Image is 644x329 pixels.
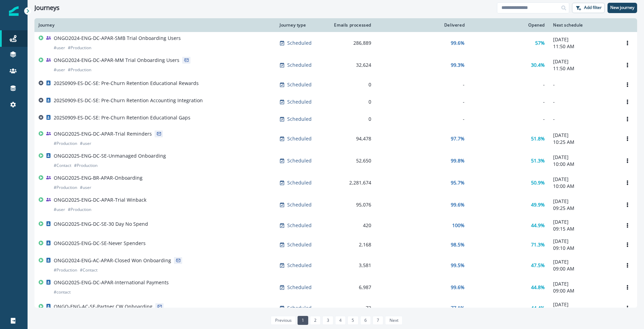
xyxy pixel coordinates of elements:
div: 32,624 [331,62,371,68]
a: Page 5 [347,316,358,325]
p: # Production [54,267,77,274]
ul: Pagination [269,316,402,325]
p: Scheduled [287,179,312,186]
p: 98.5% [451,241,465,248]
p: [DATE] [553,154,614,161]
button: New journey [607,3,637,13]
p: ONGO2025-ENG-DC-SE-Unmanaged Onboarding [54,152,166,159]
div: - [380,98,465,105]
p: # user [54,206,65,213]
p: 100% [452,222,465,229]
button: Options [622,97,633,107]
h1: Journeys [34,4,60,12]
div: 73 [331,305,371,311]
p: 99.6% [451,284,465,291]
div: 286,889 [331,40,371,46]
p: Scheduled [287,40,312,46]
p: Scheduled [287,157,312,164]
p: 44.8% [531,284,545,291]
p: # user [80,184,91,191]
p: 47.5% [531,262,545,269]
a: ONGO2024-ENG-AC-APAR-Closed Won Onboarding#Production#ContactScheduled3,58199.5%47.5%[DATE]09:00 ... [34,254,637,276]
button: Options [622,114,633,124]
a: ONGO2024-ENG-DC-APAR-MM Trial Onboarding Users#user#ProductionScheduled32,62499.3%30.4%[DATE]11:5... [34,54,637,76]
p: 10:25 AM [553,139,614,146]
a: Page 6 [360,316,371,325]
a: 20250909-ES-DC-SE: Pre-Churn Retention Educational GapsScheduled0---Options [34,110,637,128]
button: Options [622,200,633,210]
a: Page 4 [335,316,346,325]
p: 99.3% [451,62,465,68]
div: 52,650 [331,157,371,164]
p: # Contact [80,267,97,274]
a: ONGO2025-ENG-DC-SE-Unmanaged Onboarding#Contact#ProductionScheduled52,65099.8%51.3%[DATE]10:00 AM... [34,150,637,172]
p: [DATE] [553,280,614,287]
p: 99.8% [451,157,465,164]
p: # Production [74,162,97,169]
p: [DATE] [553,132,614,139]
div: Journey type [280,22,323,28]
div: - [473,116,545,123]
a: ONGO2025-ENG-BR-APAR-Onboarding#Production#userScheduled2,281,67495.7%50.9%[DATE]10:00 AMOptions [34,172,637,194]
a: ONGO2025-ENG-DC-APAR-Trial Winback#user#ProductionScheduled95,07699.6%49.9%[DATE]09:25 AMOptions [34,194,637,216]
p: 51.3% [531,157,545,164]
button: Add filter [572,3,605,13]
button: Options [622,178,633,188]
button: Options [622,60,633,70]
div: - [380,81,465,88]
p: # Production [68,206,91,213]
p: [DATE] [553,198,614,205]
p: ONGO2024-ENG-DC-APAR-MM Trial Onboarding Users [54,57,179,64]
p: 57% [535,40,545,46]
button: Options [622,79,633,90]
p: 20250909-ES-DC-SE: Pre-Churn Retention Educational Gaps [54,114,190,121]
div: - [473,98,545,105]
button: Options [622,220,633,231]
p: ONGO2024-ENG-AC-APAR-Closed Won Onboarding [54,257,171,264]
div: 94,478 [331,135,371,142]
img: Inflection [9,6,19,16]
p: # Production [54,140,77,147]
div: 0 [331,81,371,88]
p: Scheduled [287,62,312,68]
a: ONGO2025-ENG-DC-APAR-International Payments#contactScheduled6,98799.6%44.8%[DATE]09:00 AMOptions [34,276,637,298]
p: ONGO2025-ENG-DC-APAR-Trial Winback [54,197,146,203]
div: Journey [39,22,271,28]
p: Scheduled [287,222,312,229]
a: Page 2 [310,316,321,325]
p: 11:50 AM [553,43,614,50]
p: 09:10 AM [553,245,614,252]
p: 30.4% [531,62,545,68]
p: 71.3% [531,241,545,248]
div: Next schedule [553,22,614,28]
div: 6,987 [331,284,371,291]
p: # user [54,44,65,51]
p: # Production [54,184,77,191]
a: ONGO2025-ENG-DC-SE-30 Day No SpendScheduled420100%44.9%[DATE]09:15 AMOptions [34,216,637,235]
p: # contact [54,289,71,296]
button: Options [622,156,633,166]
p: Scheduled [287,135,312,142]
p: 49.9% [531,201,545,208]
p: 20250909-ES-DC-SE: Pre-Churn Retention Educational Rewards [54,80,199,87]
p: - [553,98,614,105]
p: # Contact [54,162,71,169]
p: ONGO-ENG-AC-SE-Partner CW Onboarding [54,303,153,310]
p: 09:25 AM [553,205,614,212]
div: 2,281,674 [331,179,371,186]
p: New journey [610,5,634,10]
a: Page 1 is your current page [298,316,308,325]
div: - [473,81,545,88]
p: 09:00 AM [553,287,614,294]
div: 2,168 [331,241,371,248]
p: 10:00 AM [553,161,614,168]
a: Page 7 [373,316,383,325]
p: Scheduled [287,81,312,88]
div: 0 [331,98,371,105]
div: Emails processed [331,22,371,28]
div: 95,076 [331,201,371,208]
p: - [553,116,614,123]
a: 20250909-ES-DC-SE: Pre-Churn Retention Accounting IntegrationScheduled0---Options [34,93,637,110]
p: Scheduled [287,201,312,208]
p: ONGO2025-ENG-DC-SE-30 Day No Spend [54,221,148,227]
